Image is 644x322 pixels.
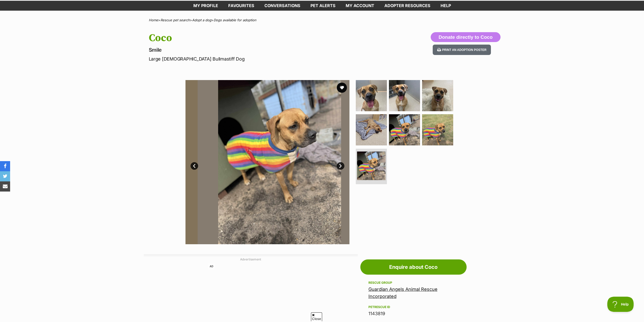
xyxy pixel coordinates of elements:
div: Rescue group [368,281,459,285]
img: adc.png [72,0,75,4]
div: 1143819 [368,310,459,317]
a: Favourites [223,1,259,11]
img: Photo of Coco [357,151,386,180]
button: Donate directly to Coco [431,32,500,42]
a: Home [149,18,158,22]
a: My account [341,1,379,11]
button: favourite [337,83,347,93]
iframe: Advertisement [208,263,293,277]
a: Pet alerts [305,1,341,11]
h1: Coco [149,32,363,44]
a: Prev [191,162,198,170]
a: Enquire about Coco [360,259,467,275]
img: Photo of Coco [356,80,387,111]
img: Photo of Coco [422,80,453,111]
img: Photo of Coco [356,114,387,145]
a: Rescue pet search [160,18,190,22]
a: Adopt a dog [192,18,211,22]
span: Close [311,312,322,321]
span: AD [208,263,215,269]
iframe: Help Scout Beacon - Open [607,297,634,312]
button: Print an adoption poster [433,45,491,55]
a: Guardian Angels Animal Rescue Incorporated [368,287,438,299]
img: Photo of Coco [198,80,362,244]
div: PetRescue ID [368,305,459,309]
img: Photo of Coco [422,114,453,145]
a: My profile [188,1,223,11]
p: Smile [149,46,363,53]
a: Adopter resources [379,1,435,11]
a: conversations [259,1,305,11]
img: Photo of Coco [389,114,420,145]
div: > > > [136,18,508,22]
a: Help [435,1,456,11]
a: Dogs available for adoption [214,18,256,22]
a: Next [337,162,344,170]
p: Large [DEMOGRAPHIC_DATA] Bullmastiff Dog [149,55,363,62]
img: Photo of Coco [389,80,420,111]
